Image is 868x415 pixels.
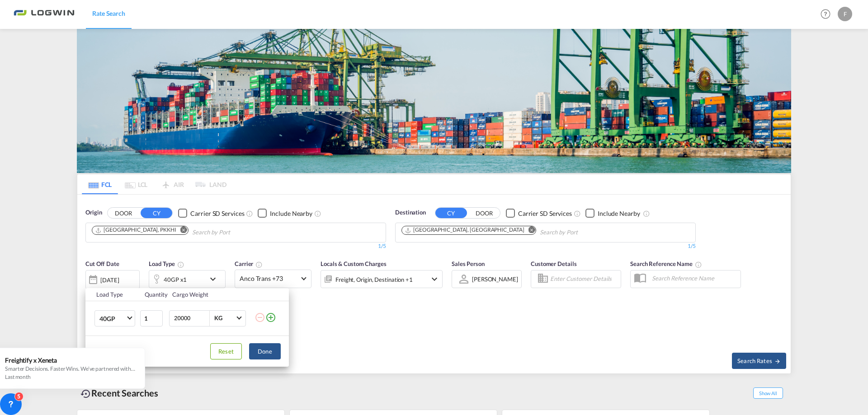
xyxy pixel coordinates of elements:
th: Quantity [139,288,167,301]
md-icon: icon-plus-circle-outline [265,312,276,323]
span: 40GP [99,314,126,323]
th: Load Type [85,288,139,301]
button: Reset [210,343,242,359]
button: Done [249,343,281,359]
input: Qty [140,310,163,326]
md-icon: icon-minus-circle-outline [255,312,265,323]
input: Enter Weight [173,311,209,326]
div: KG [214,314,222,322]
md-select: Choose: 40GP [94,310,135,326]
div: Cargo Weight [172,290,249,298]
